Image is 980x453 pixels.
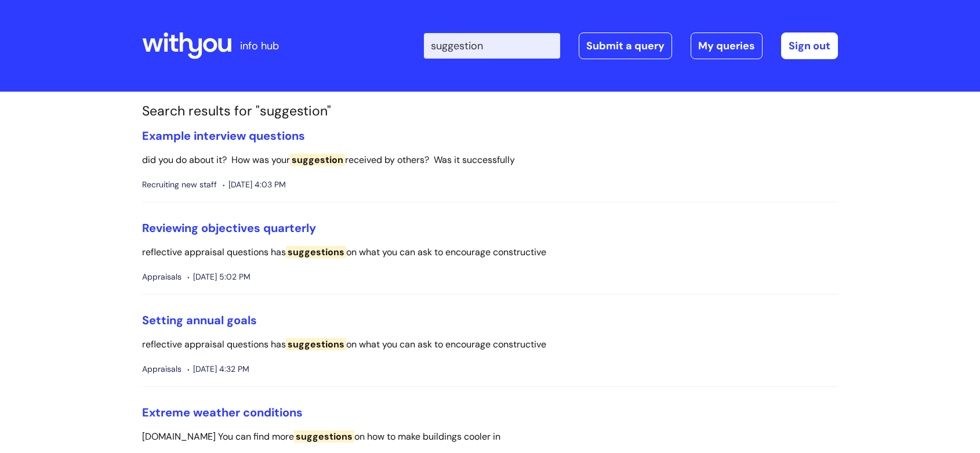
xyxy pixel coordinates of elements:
span: Appraisals [142,362,182,376]
span: suggestion [290,154,345,166]
span: Appraisals [142,270,182,284]
span: [DATE] 4:03 PM [223,177,286,192]
input: Search [424,33,560,59]
a: Reviewing objectives quarterly [142,220,316,235]
p: did you do about it? How was your received by others? Was it successfully [142,152,838,169]
a: Extreme weather conditions [142,405,303,420]
span: suggestions [286,338,346,350]
a: Submit a query [579,32,672,59]
div: | - [424,32,838,59]
span: suggestions [294,430,354,443]
span: [DATE] 4:32 PM [187,362,249,376]
a: My queries [691,32,763,59]
a: Example interview questions [142,128,305,143]
p: reflective appraisal questions has on what you can ask to encourage constructive [142,244,838,261]
a: Setting annual goals [142,313,257,328]
span: Recruiting new staff [142,177,217,192]
span: suggestions [286,246,346,258]
p: reflective appraisal questions has on what you can ask to encourage constructive [142,336,838,353]
h1: Search results for "suggestion" [142,103,838,119]
p: info hub [240,37,279,55]
span: [DATE] 5:02 PM [187,270,251,284]
a: Sign out [781,32,838,59]
p: [DOMAIN_NAME] You can find more on how to make buildings cooler in [142,429,838,445]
